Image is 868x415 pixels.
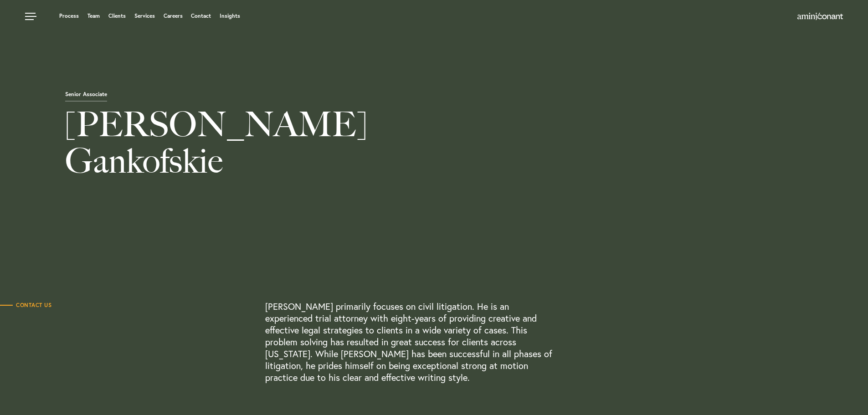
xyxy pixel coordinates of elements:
img: Amini & Conant [797,13,843,20]
span: Senior Associate [65,92,107,102]
a: Clients [108,13,126,19]
p: [PERSON_NAME] primarily focuses on civil litigation. He is an experienced trial attorney with eig... [265,301,557,384]
a: Team [87,13,100,19]
a: Contact [191,13,211,19]
a: Home [797,13,843,20]
a: Insights [220,13,240,19]
a: Process [59,13,79,19]
a: Services [134,13,155,19]
a: Careers [164,13,183,19]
